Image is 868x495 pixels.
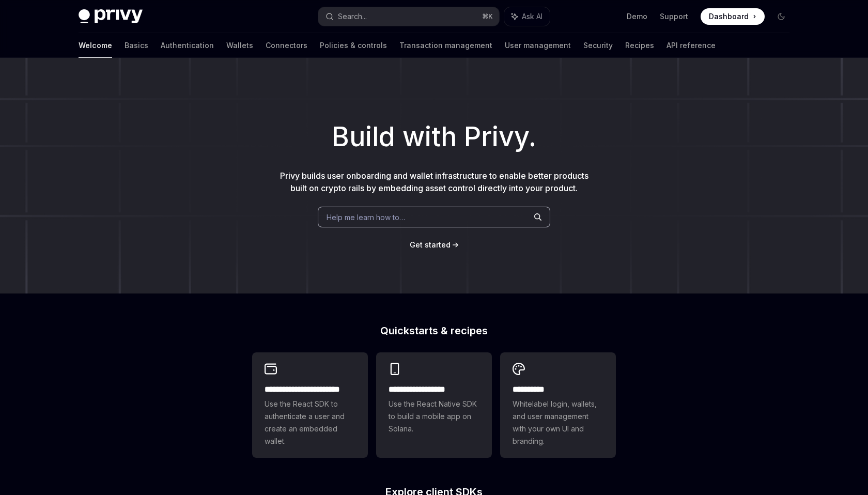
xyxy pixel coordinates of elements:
[522,11,542,22] span: Ask AI
[280,171,588,193] span: Privy builds user onboarding and wallet infrastructure to enable better products built on crypto ...
[482,12,493,21] span: ⌘ K
[125,33,148,58] a: Basics
[410,240,451,250] a: Get started
[226,33,253,58] a: Wallets
[504,7,550,26] button: Ask AI
[709,11,749,22] span: Dashboard
[318,7,499,26] button: Search...⌘K
[161,33,214,58] a: Authentication
[376,352,492,458] a: **** **** **** ***Use the React Native SDK to build a mobile app on Solana.
[252,326,616,336] h2: Quickstarts & recipes
[667,33,716,58] a: API reference
[17,117,851,157] h1: Build with Privy.
[338,10,367,23] div: Search...
[266,33,307,58] a: Connectors
[500,352,616,458] a: **** *****Whitelabel login, wallets, and user management with your own UI and branding.
[410,240,451,249] span: Get started
[79,33,112,58] a: Welcome
[327,212,405,223] span: Help me learn how to…
[389,398,479,435] span: Use the React Native SDK to build a mobile app on Solana.
[513,398,603,447] span: Whitelabel login, wallets, and user management with your own UI and branding.
[701,8,765,25] a: Dashboard
[583,33,613,58] a: Security
[320,33,387,58] a: Policies & controls
[79,9,143,24] img: dark logo
[660,11,688,22] a: Support
[773,8,789,25] button: Toggle dark mode
[625,33,654,58] a: Recipes
[265,398,355,447] span: Use the React SDK to authenticate a user and create an embedded wallet.
[627,11,647,22] a: Demo
[505,33,571,58] a: User management
[399,33,492,58] a: Transaction management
